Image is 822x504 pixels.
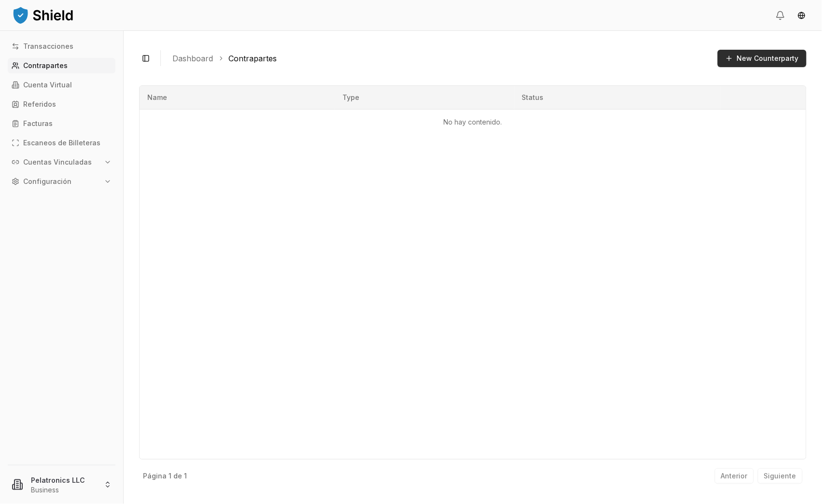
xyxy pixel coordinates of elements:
[23,178,71,185] p: Configuración
[23,120,53,127] p: Facturas
[23,82,72,88] p: Cuenta Virtual
[23,159,92,166] p: Cuentas Vinculadas
[169,473,171,479] p: 1
[31,475,96,485] p: Pelatronics LLC
[8,97,115,112] a: Referidos
[143,473,167,479] p: Página
[140,86,335,109] th: Name
[172,53,710,64] nav: breadcrumb
[23,140,100,146] p: Escaneos de Billeteras
[8,174,115,189] button: Configuración
[8,39,115,54] a: Transacciones
[8,116,115,131] a: Facturas
[8,154,115,170] button: Cuentas Vinculadas
[8,135,115,151] a: Escaneos de Billeteras
[4,469,119,500] button: Pelatronics LLCBusiness
[23,62,68,69] p: Contrapartes
[8,77,115,93] a: Cuenta Virtual
[12,5,74,25] img: ShieldPay Logo
[8,58,115,73] a: Contrapartes
[173,473,182,479] p: de
[335,86,514,109] th: Type
[172,53,213,64] a: Dashboard
[718,50,807,67] button: New Counterparty
[514,86,721,109] th: Status
[228,53,277,64] a: Contrapartes
[23,43,73,50] p: Transacciones
[31,485,96,495] p: Business
[184,473,187,479] p: 1
[147,117,798,127] p: No hay contenido.
[23,101,56,108] p: Referidos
